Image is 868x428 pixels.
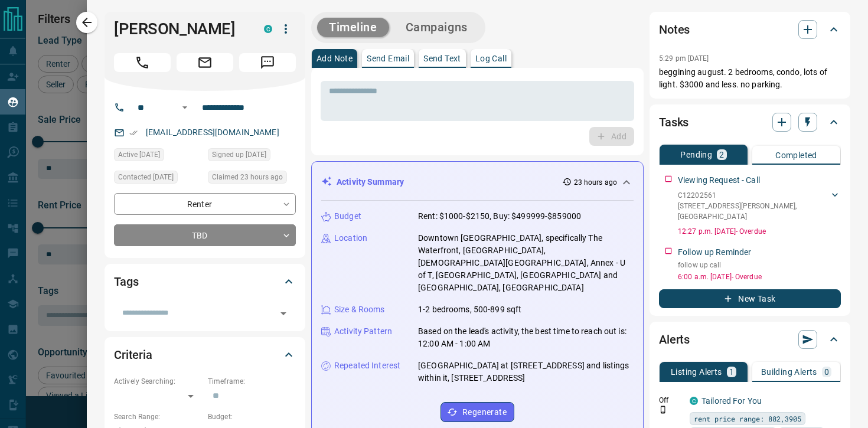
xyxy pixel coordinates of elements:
p: Location [334,232,367,244]
button: Campaigns [394,18,479,37]
button: New Task [659,289,841,308]
p: Send Text [423,54,461,63]
span: Signed up [DATE] [212,149,266,161]
div: Activity Summary23 hours ago [321,171,634,193]
div: condos.ca [264,25,272,33]
button: Regenerate [440,402,514,422]
p: Activity Summary [337,176,404,188]
p: Downtown [GEOGRAPHIC_DATA], specifically The Waterfront, [GEOGRAPHIC_DATA], [DEMOGRAPHIC_DATA][GE... [418,232,634,294]
p: 2 [719,151,724,159]
p: follow up call [678,260,841,270]
p: Send Email [367,54,409,63]
span: Active [DATE] [118,149,160,161]
svg: Email Verified [129,129,138,137]
p: Pending [680,151,712,159]
div: condos.ca [690,397,698,405]
button: Timeline [317,18,389,37]
p: Activity Pattern [334,325,392,338]
p: [GEOGRAPHIC_DATA] at [STREET_ADDRESS] and listings within it, [STREET_ADDRESS] [418,360,634,384]
h2: Notes [659,20,690,39]
p: Add Note [316,54,353,63]
h1: [PERSON_NAME] [114,19,246,38]
p: beggining august. 2 bedrooms, condo, lots of light. $3000 and less. no parking. [659,66,841,91]
span: Claimed 23 hours ago [212,171,283,183]
span: Email [177,53,233,72]
a: [EMAIL_ADDRESS][DOMAIN_NAME] [146,128,279,137]
p: 1 [729,368,734,376]
p: Viewing Request - Call [678,174,760,187]
div: Mon Jun 09 2025 [114,171,202,187]
span: rent price range: 882,3905 [694,413,801,424]
p: Based on the lead's activity, the best time to reach out is: 12:00 AM - 1:00 AM [418,325,634,350]
p: 12:27 p.m. [DATE] - Overdue [678,226,841,237]
p: Off [659,395,683,406]
a: Tailored For You [701,396,762,406]
div: Renter [114,193,296,215]
p: Size & Rooms [334,303,385,316]
div: Mon Aug 11 2025 [208,171,296,187]
span: Call [114,53,171,72]
p: C12202561 [678,190,829,201]
span: Message [239,53,296,72]
div: Notes [659,15,841,44]
div: Alerts [659,325,841,354]
h2: Alerts [659,330,690,349]
button: Open [275,305,292,322]
div: Tasks [659,108,841,136]
div: TBD [114,224,296,246]
div: Fri Jun 27 2025 [114,148,202,165]
p: Listing Alerts [671,368,722,376]
p: Budget [334,210,361,223]
p: 0 [824,368,829,376]
p: Follow up Reminder [678,246,751,259]
h2: Tags [114,272,138,291]
p: Building Alerts [761,368,817,376]
p: 6:00 a.m. [DATE] - Overdue [678,272,841,282]
h2: Tasks [659,113,688,132]
p: Completed [775,151,817,159]
button: Open [178,100,192,115]
svg: Push Notification Only [659,406,667,414]
p: Timeframe: [208,376,296,387]
div: C12202561[STREET_ADDRESS][PERSON_NAME],[GEOGRAPHIC_DATA] [678,188,841,224]
p: 1-2 bedrooms, 500-899 sqft [418,303,521,316]
p: Log Call [475,54,507,63]
div: Tags [114,267,296,296]
span: Contacted [DATE] [118,171,174,183]
div: Sun Jun 08 2025 [208,148,296,165]
p: Actively Searching: [114,376,202,387]
p: 5:29 pm [DATE] [659,54,709,63]
p: 23 hours ago [574,177,617,188]
p: Rent: $1000-$2150, Buy: $499999-$859000 [418,210,581,223]
h2: Criteria [114,345,152,364]
p: Budget: [208,411,296,422]
p: Repeated Interest [334,360,400,372]
p: Search Range: [114,411,202,422]
p: [STREET_ADDRESS][PERSON_NAME] , [GEOGRAPHIC_DATA] [678,201,829,222]
div: Criteria [114,341,296,369]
